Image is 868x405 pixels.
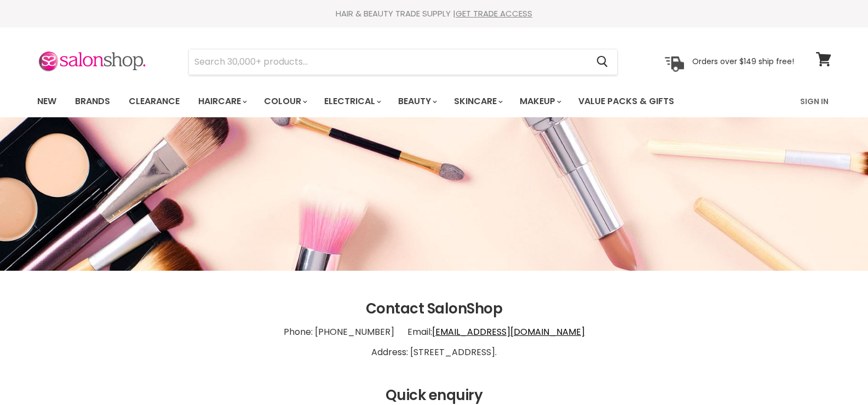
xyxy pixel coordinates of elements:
[256,90,314,113] a: Colour
[29,85,738,117] ul: Main menu
[24,85,845,117] nav: Main
[316,90,388,113] a: Electrical
[29,90,65,113] a: New
[446,90,509,113] a: Skincare
[120,90,188,113] a: Clearance
[794,90,835,113] a: Sign In
[692,56,794,66] p: Orders over $149 ship free!
[189,49,588,75] input: Search
[588,49,617,75] button: Search
[511,90,568,113] a: Makeup
[570,90,682,113] a: Value Packs & Gifts
[188,49,618,75] form: Product
[24,8,845,19] div: HAIR & BEAUTY TRADE SUPPLY |
[432,326,585,338] a: [EMAIL_ADDRESS][DOMAIN_NAME]
[390,90,444,113] a: Beauty
[37,317,831,367] p: Phone: [PHONE_NUMBER] Email: Address: [STREET_ADDRESS].
[37,387,831,404] h2: Quick enquiry
[67,90,118,113] a: Brands
[190,90,254,113] a: Haircare
[456,8,532,19] a: GET TRADE ACCESS
[37,301,831,317] h2: Contact SalonShop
